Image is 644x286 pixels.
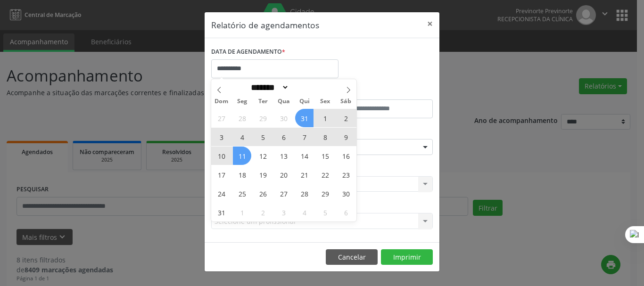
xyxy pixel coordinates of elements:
[233,203,251,221] span: Setembro 1, 2025
[274,147,293,165] span: Agosto 13, 2025
[295,203,314,221] span: Setembro 4, 2025
[233,128,251,146] span: Agosto 4, 2025
[274,128,293,146] span: Agosto 6, 2025
[421,12,439,35] button: Close
[233,147,251,165] span: Agosto 11, 2025
[274,165,293,184] span: Agosto 20, 2025
[337,147,355,165] span: Agosto 16, 2025
[337,109,355,127] span: Agosto 2, 2025
[295,184,314,203] span: Agosto 28, 2025
[336,98,356,105] span: Sáb
[211,19,319,31] h5: Relatório de agendamentos
[337,203,355,221] span: Setembro 6, 2025
[381,249,433,265] button: Imprimir
[273,98,294,105] span: Qua
[316,165,334,184] span: Agosto 22, 2025
[212,203,231,221] span: Agosto 31, 2025
[295,147,314,165] span: Agosto 14, 2025
[233,184,251,203] span: Agosto 25, 2025
[254,184,272,203] span: Agosto 26, 2025
[233,109,251,127] span: Julho 28, 2025
[316,128,334,146] span: Agosto 8, 2025
[316,203,334,221] span: Setembro 5, 2025
[295,128,314,146] span: Agosto 7, 2025
[254,147,272,165] span: Agosto 12, 2025
[254,165,272,184] span: Agosto 19, 2025
[316,184,334,203] span: Agosto 29, 2025
[211,45,285,59] label: DATA DE AGENDAMENTO
[295,165,314,184] span: Agosto 21, 2025
[337,184,355,203] span: Agosto 30, 2025
[274,184,293,203] span: Agosto 27, 2025
[233,165,251,184] span: Agosto 18, 2025
[254,128,272,146] span: Agosto 5, 2025
[295,109,314,127] span: Julho 31, 2025
[324,85,433,99] label: ATÉ
[337,128,355,146] span: Agosto 9, 2025
[212,165,231,184] span: Agosto 17, 2025
[274,203,293,221] span: Setembro 3, 2025
[315,98,336,105] span: Sex
[326,249,378,265] button: Cancelar
[248,82,289,92] select: Month
[212,109,231,127] span: Julho 27, 2025
[254,203,272,221] span: Setembro 2, 2025
[316,147,334,165] span: Agosto 15, 2025
[316,109,334,127] span: Agosto 1, 2025
[294,98,315,105] span: Qui
[212,147,231,165] span: Agosto 10, 2025
[337,165,355,184] span: Agosto 23, 2025
[212,128,231,146] span: Agosto 3, 2025
[254,109,272,127] span: Julho 29, 2025
[211,98,232,105] span: Dom
[232,98,253,105] span: Seg
[274,109,293,127] span: Julho 30, 2025
[289,82,320,92] input: Year
[212,184,231,203] span: Agosto 24, 2025
[253,98,273,105] span: Ter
